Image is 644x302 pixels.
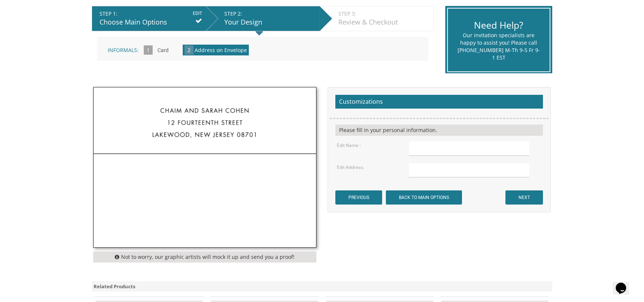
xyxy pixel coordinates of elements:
input: EDIT [193,10,202,17]
div: STEP 3: [338,10,430,17]
h2: Customizations [335,95,543,109]
div: Related Products [92,281,552,292]
div: Choose Main Options [100,17,202,27]
div: Not to worry, our graphic artists will mock it up and send you a proof! [93,251,316,263]
div: Need Help? [457,19,540,32]
input: PREVIOUS [335,190,382,205]
div: Please fill in your personal information. [335,125,543,136]
input: NEXT [505,190,543,205]
div: Review & Checkout [338,17,430,27]
iframe: chat widget [613,272,637,295]
label: Edit Name : [337,142,361,148]
label: Edit Address: [337,164,364,170]
div: STEP 2: [224,10,316,17]
span: 2 [185,45,193,55]
img: envelope-return-address.jpg [94,87,316,247]
div: STEP 1: [100,10,202,17]
span: Informals: [108,46,139,54]
span: Address on Envelope [195,46,247,54]
input: BACK TO MAIN OPTIONS [386,190,462,205]
div: Your Design [224,17,316,27]
span: 1 [144,45,153,55]
div: Our invitation specialists are happy to assist you! Please call [PHONE_NUMBER] M-Th 9-5 Fr 9-1 EST [457,32,540,61]
input: Card [154,41,172,61]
